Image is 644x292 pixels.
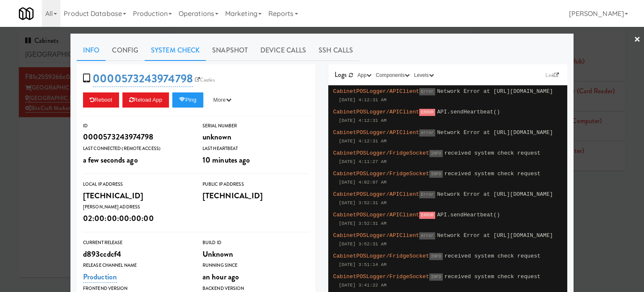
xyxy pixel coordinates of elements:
div: 0000573243974798 [83,130,190,144]
div: d893ccdcf4 [83,247,190,261]
span: Error [419,88,436,95]
div: Unknown [203,247,309,261]
span: [DATE] 3:41:22 AM [339,283,387,288]
span: Logs [335,70,347,79]
div: Release Channel Name [83,261,190,270]
div: [TECHNICAL_ID] [203,189,309,203]
span: [DATE] 4:12:31 AM [339,118,387,123]
a: Config [106,40,145,61]
a: System Check [145,40,206,61]
span: a few seconds ago [83,154,138,166]
span: ERROR [419,109,436,116]
span: CabinetPOSLogger/APIClient [333,232,419,239]
div: Current Release [83,239,190,247]
span: CabinetPOSLogger/APIClient [333,212,419,218]
span: received system check request [444,253,540,259]
div: Last Heartbeat [203,145,309,153]
span: [DATE] 3:51:14 AM [339,262,387,267]
div: Last Connected (Remote Access) [83,145,190,153]
button: More [207,92,238,108]
span: received system check request [444,274,540,280]
span: INFO [429,171,443,178]
a: Castles [193,76,217,84]
div: ID [83,122,190,130]
button: Reboot [83,92,119,108]
span: INFO [429,253,443,260]
span: [DATE] 3:52:31 AM [339,200,387,205]
span: CabinetPOSLogger/FridgeSocket [333,253,429,259]
div: Local IP Address [83,180,190,189]
div: unknown [203,130,309,144]
span: API.sendHeartbeat() [437,212,500,218]
span: CabinetPOSLogger/APIClient [333,191,419,197]
span: Error [419,191,436,198]
a: Production [83,271,117,283]
span: received system check request [444,171,540,177]
span: INFO [429,150,443,157]
span: an hour ago [203,271,239,282]
span: [DATE] 4:12:31 AM [339,139,387,144]
button: App [356,71,374,79]
a: SSH Calls [312,40,359,61]
span: Network Error at [URL][DOMAIN_NAME] [437,88,553,95]
span: CabinetPOSLogger/APIClient [333,88,419,95]
span: CabinetPOSLogger/APIClient [333,129,419,136]
a: Snapshot [206,40,254,61]
span: API.sendHeartbeat() [437,109,500,115]
div: Running Since [203,261,309,270]
button: Components [374,71,412,79]
div: Serial Number [203,122,309,130]
span: Network Error at [URL][DOMAIN_NAME] [437,129,553,136]
span: CabinetPOSLogger/APIClient [333,109,419,115]
button: Levels [412,71,436,79]
span: received system check request [444,150,540,156]
a: 0000573243974798 [93,71,193,87]
img: Micromart [19,6,34,21]
div: Public IP Address [203,180,309,189]
span: [DATE] 3:52:31 AM [339,242,387,247]
a: Link [543,71,561,79]
span: 10 minutes ago [203,154,250,166]
span: error [419,232,436,239]
a: Info [77,40,106,61]
div: 02:00:00:00:00:00 [83,211,190,226]
div: [TECHNICAL_ID] [83,189,190,203]
span: CabinetPOSLogger/FridgeSocket [333,274,429,280]
span: Network Error at [URL][DOMAIN_NAME] [437,232,553,239]
span: [DATE] 4:12:31 AM [339,97,387,103]
a: × [634,27,641,53]
span: [DATE] 4:11:27 AM [339,159,387,164]
a: Device Calls [254,40,312,61]
button: Ping [172,92,203,108]
div: [PERSON_NAME] Address [83,203,190,211]
button: Reload App [122,92,169,108]
span: CabinetPOSLogger/FridgeSocket [333,150,429,156]
span: ERROR [419,212,436,219]
div: Build Id [203,239,309,247]
span: [DATE] 4:02:07 AM [339,180,387,185]
span: [DATE] 3:52:31 AM [339,221,387,226]
span: INFO [429,274,443,281]
span: CabinetPOSLogger/FridgeSocket [333,171,429,177]
span: error [419,129,436,137]
span: Network Error at [URL][DOMAIN_NAME] [437,191,553,197]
